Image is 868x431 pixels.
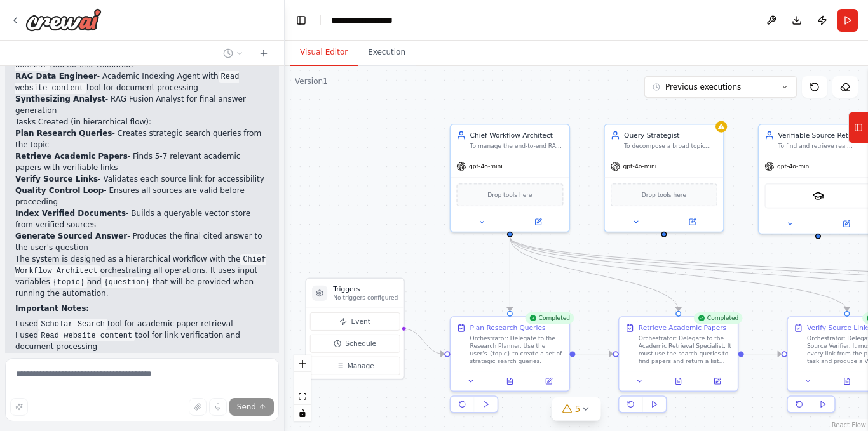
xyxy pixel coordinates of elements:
g: Edge from ae763750-d883-4e07-94ee-9cab0a036fe3 to f6bd04f3-a2a7-4f41-9a85-dd2a0cef4f08 [505,237,515,311]
strong: Plan Research Queries [15,129,112,138]
span: Drop tools here [642,190,686,200]
span: gpt-4o-mini [777,162,811,170]
strong: Synthesizing Analyst [15,95,105,103]
div: Query StrategistTo decompose a broad topic into a set of precise, effective search queries for ac... [604,124,724,232]
button: zoom in [294,355,311,372]
button: toggle interactivity [294,405,311,421]
span: Manage [348,361,374,371]
button: Visual Editor [290,39,358,66]
span: gpt-4o-mini [623,162,657,170]
span: Event [351,317,370,326]
button: zoom out [294,372,311,388]
code: Read website content [38,330,135,341]
li: - Ensures all sources are valid before proceeding [15,185,269,208]
div: To decompose a broad topic into a set of precise, effective search queries for academic databases [624,142,717,150]
span: Send [237,402,256,412]
button: Open in side panel [701,375,734,387]
li: - Builds a queryable vector store from verified sources [15,208,269,230]
li: - Creates strategic search queries from the topic [15,128,269,150]
div: Orchestrator: Delegate to the Academic Retrieval Specialist. It must use the search queries to fi... [639,335,732,366]
button: Previous executions [644,76,797,98]
p: The system is designed as a hierarchical workflow with the orchestrating all operations. It uses ... [15,253,269,299]
nav: breadcrumb [331,14,421,27]
span: Schedule [345,339,376,348]
li: - Produces the final cited answer to the user's question [15,230,269,253]
li: - Validates each source link for accessibility [15,173,269,185]
div: Completed [525,312,574,324]
button: Hide left sidebar [292,11,310,29]
li: - RAG Fusion Analyst for final answer generation [15,93,269,116]
div: Query Strategist [624,131,717,140]
button: Schedule [310,335,400,353]
button: View output [827,375,867,387]
code: Read website content [15,71,239,94]
span: Drop tools here [487,190,532,200]
li: I used tool for link verification and document processing [15,329,269,352]
div: Retrieve Academic Papers [639,323,726,333]
p: No triggers configured [333,294,398,302]
code: Scholar Search [38,319,107,330]
div: CompletedRetrieve Academic PapersOrchestrator: Delegate to the Academic Retrieval Specialist. It ... [618,316,738,416]
div: CompletedPlan Research QueriesOrchestrator: Delegate to the Research Planner. Use the user's {top... [450,316,570,416]
button: View output [658,375,699,387]
img: SerplyScholarSearchTool [812,190,824,202]
li: The system is configured for hierarchical processing with proper task dependencies [15,352,269,375]
code: Chief Workflow Architect [15,254,266,277]
div: To manage the end-to-end RAG pipeline, from source retrieval and verification to indexing and fin... [470,142,564,150]
div: TriggersNo triggers configuredEventScheduleManage [305,278,405,380]
button: 5 [552,397,601,421]
div: Plan Research Queries [470,323,546,333]
strong: Important Notes: [15,304,89,313]
button: Open in side panel [532,375,566,387]
span: Previous executions [665,82,741,92]
button: Send [229,398,274,416]
button: Upload files [189,398,207,416]
h2: Tasks Created (in hierarchical flow): [15,116,269,128]
div: Completed [694,312,743,324]
button: Execution [358,39,416,66]
strong: Generate Sourced Answer [15,232,127,241]
button: Event [310,312,400,331]
g: Edge from 30603ef4-84e7-46de-a6cb-fe3c2d663f17 to fc680b97-621a-4fde-b702-a1c630b1fe36 [744,349,782,359]
button: Switch to previous chat [218,46,248,61]
button: Start a new chat [254,46,274,61]
strong: Retrieve Academic Papers [15,152,128,161]
g: Edge from triggers to f6bd04f3-a2a7-4f41-9a85-dd2a0cef4f08 [403,324,444,359]
div: Chief Workflow Architect [470,131,564,140]
code: {topic} [50,277,87,288]
li: - Finds 5-7 relevant academic papers with verifiable links [15,150,269,173]
div: Orchestrator: Delegate to the Research Planner. Use the user's {topic} to create a set of strateg... [470,335,564,366]
g: Edge from ae763750-d883-4e07-94ee-9cab0a036fe3 to fc680b97-621a-4fde-b702-a1c630b1fe36 [505,237,852,311]
button: Manage [310,357,400,375]
code: {question} [102,277,153,288]
button: Open in side panel [511,216,566,228]
button: Open in side panel [665,216,719,228]
h3: Triggers [333,284,398,294]
strong: Verify Source Links [15,175,98,183]
button: Click to speak your automation idea [209,398,227,416]
strong: Quality Control Loop [15,186,104,195]
span: gpt-4o-mini [469,162,503,170]
div: React Flow controls [294,355,311,421]
div: Chief Workflow ArchitectTo manage the end-to-end RAG pipeline, from source retrieval and verifica... [450,124,570,232]
button: Improve this prompt [10,398,28,416]
strong: RAG Data Engineer [15,72,97,81]
li: - Academic Indexing Agent with tool for document processing [15,70,269,93]
div: Version 1 [295,76,328,86]
g: Edge from f6bd04f3-a2a7-4f41-9a85-dd2a0cef4f08 to 30603ef4-84e7-46de-a6cb-fe3c2d663f17 [575,349,613,359]
button: fit view [294,388,311,405]
li: I used tool for academic paper retrieval [15,318,269,329]
span: 5 [575,402,581,415]
g: Edge from ae763750-d883-4e07-94ee-9cab0a036fe3 to 30603ef4-84e7-46de-a6cb-fe3c2d663f17 [505,237,683,311]
img: Logo [25,8,102,31]
strong: Index Verified Documents [15,209,126,218]
a: React Flow attribution [832,421,866,428]
button: View output [489,375,530,387]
